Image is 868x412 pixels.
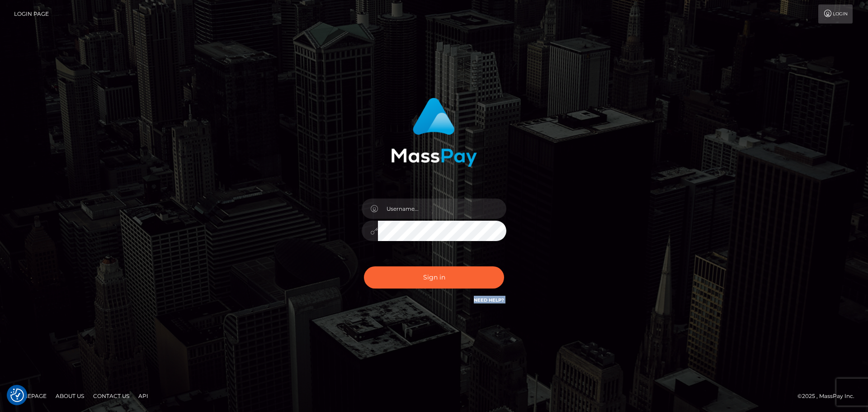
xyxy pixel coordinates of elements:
[378,199,506,219] input: Username...
[10,388,24,402] img: Revisit consent button
[364,266,504,289] button: Sign in
[90,389,133,403] a: Contact Us
[10,388,24,402] button: Consent Preferences
[135,389,152,403] a: API
[474,297,504,303] a: Need Help?
[391,98,477,167] img: MassPay Login
[52,389,88,403] a: About Us
[10,389,50,403] a: Homepage
[797,391,861,401] div: © 2025 , MassPay Inc.
[14,5,49,24] a: Login Page
[818,5,853,24] a: Login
